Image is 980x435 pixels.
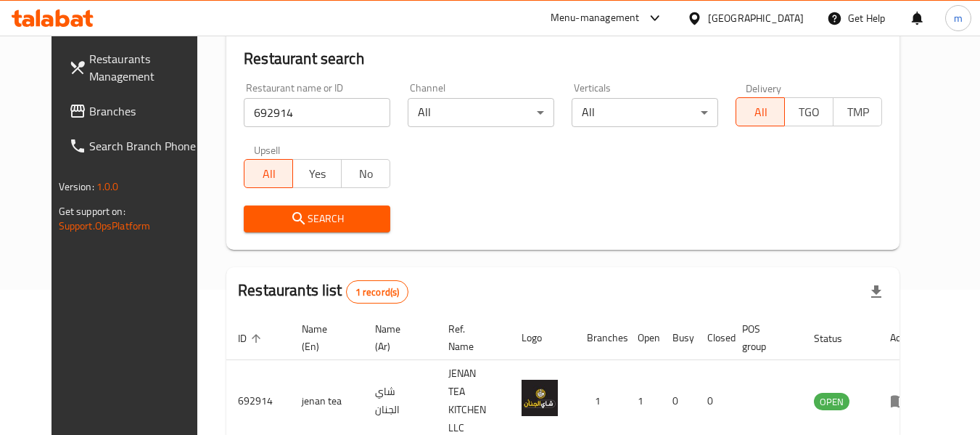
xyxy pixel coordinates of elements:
div: Menu-management [551,9,640,27]
span: Name (En) [302,320,346,355]
span: Ref. Name [448,320,493,355]
span: All [250,163,287,184]
button: TGO [784,97,833,126]
th: Busy [661,316,696,360]
a: Restaurants Management [57,41,215,94]
th: Action [878,316,928,360]
div: All [408,98,554,127]
span: ID [238,330,265,347]
button: All [244,159,293,188]
span: OPEN [814,394,849,410]
span: 1.0.0 [96,177,119,196]
span: Status [814,330,861,347]
button: No [341,159,390,188]
button: Search [244,206,390,232]
img: jenan tea [522,380,558,416]
a: Search Branch Phone [57,129,215,163]
span: Name (Ar) [375,320,419,355]
span: TGO [791,102,828,123]
div: All [572,98,718,127]
span: 1 record(s) [347,285,408,299]
span: Branches [89,102,204,120]
div: Export file [859,275,894,309]
span: TMP [839,102,876,123]
label: Delivery [746,83,782,93]
div: Total records count [346,280,409,304]
div: [GEOGRAPHIC_DATA] [708,10,804,26]
input: Search for restaurant name or ID.. [244,98,390,127]
span: Restaurants Management [89,50,204,85]
span: POS group [742,320,785,355]
span: Search Branch Phone [89,137,204,155]
label: Upsell [254,145,281,155]
span: Search [255,210,379,228]
button: TMP [833,97,882,126]
h2: Restaurants list [238,280,408,304]
h2: Restaurant search [244,48,882,70]
span: Get support on: [59,202,125,221]
span: No [347,163,384,184]
span: m [954,10,963,26]
th: Closed [696,316,730,360]
span: All [742,102,779,123]
th: Logo [510,316,575,360]
button: All [736,97,785,126]
span: Yes [299,163,336,184]
button: Yes [292,159,342,188]
th: Branches [575,316,626,360]
span: Version: [59,177,94,196]
div: Menu [890,392,917,410]
a: Support.OpsPlatform [59,216,151,235]
th: Open [626,316,661,360]
div: OPEN [814,393,849,410]
a: Branches [57,94,215,129]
